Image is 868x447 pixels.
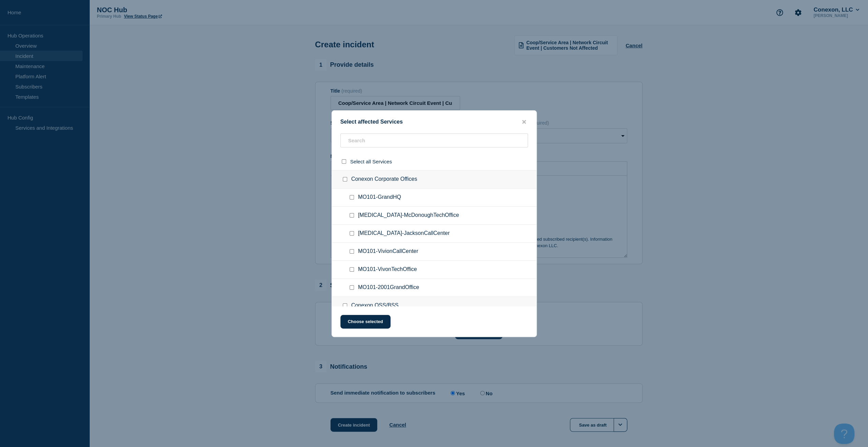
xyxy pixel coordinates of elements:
[343,177,347,181] input: Conexon Corporate Offices checkbox
[332,297,536,315] div: Conexon OSS/BSS
[350,267,354,272] input: MO101-VivonTechOffice checkbox
[520,119,528,125] button: close button
[350,249,354,254] input: MO101-VivionCallCenter checkbox
[342,159,346,164] input: select all checkbox
[340,133,528,147] input: Search
[358,230,450,237] span: [MEDICAL_DATA]-JacksonCallCenter
[358,194,401,201] span: MO101-GrandHQ
[332,170,536,189] div: Conexon Corporate Offices
[350,159,392,164] span: Select all Services
[340,315,391,329] button: Choose selected
[350,213,354,218] input: GA101-McDonoughTechOffice checkbox
[350,195,354,199] input: MO101-GrandHQ checkbox
[350,231,354,236] input: GA101-JacksonCallCenter checkbox
[358,266,417,273] span: MO101-VivonTechOffice
[358,212,459,219] span: [MEDICAL_DATA]-McDonoughTechOffice
[332,119,536,125] div: Select affected Services
[350,285,354,290] input: MO101-2001GrandOffice checkbox
[358,248,418,255] span: MO101-VivionCallCenter
[343,303,347,308] input: Conexon OSS/BSS checkbox
[358,284,419,291] span: MO101-2001GrandOffice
